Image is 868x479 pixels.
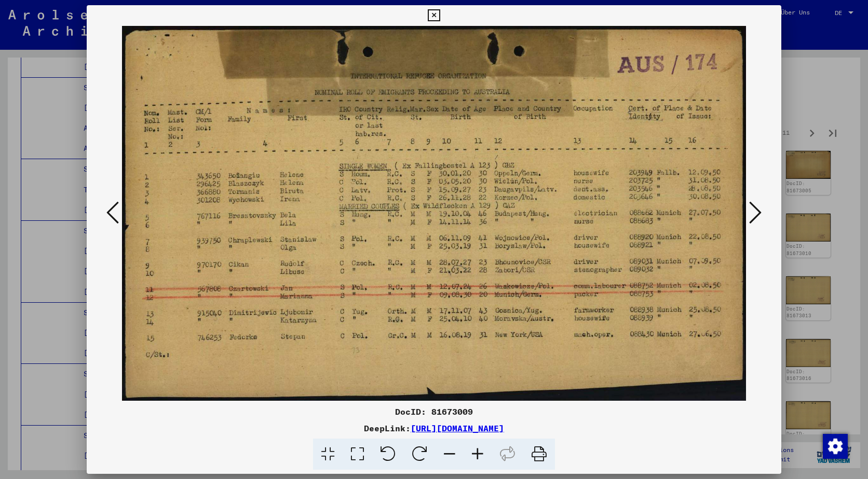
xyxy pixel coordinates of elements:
div: Zustimmung ändern [822,433,847,458]
div: DocID: 81673009 [87,405,781,418]
img: Zustimmung ändern [823,434,848,459]
div: DeepLink: [87,422,781,434]
img: 001.jpg [122,26,746,401]
a: [URL][DOMAIN_NAME] [411,423,504,433]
